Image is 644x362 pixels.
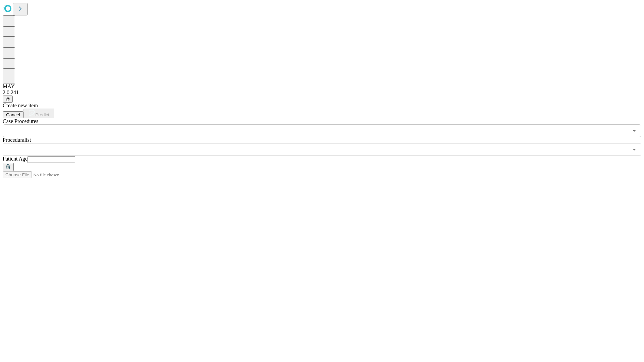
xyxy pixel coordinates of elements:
[3,83,641,89] div: MAY
[23,109,54,118] button: Predict
[3,89,641,96] div: 2.0.241
[3,118,38,124] span: Scheduled Procedure
[5,97,10,102] span: @
[35,112,49,117] span: Predict
[3,103,38,108] span: Create new item
[3,137,31,143] span: Proceduralist
[6,112,20,117] span: Cancel
[630,126,639,135] button: Open
[3,96,13,103] button: @
[630,145,639,154] button: Open
[3,111,23,118] button: Cancel
[3,156,28,162] span: Patient Age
